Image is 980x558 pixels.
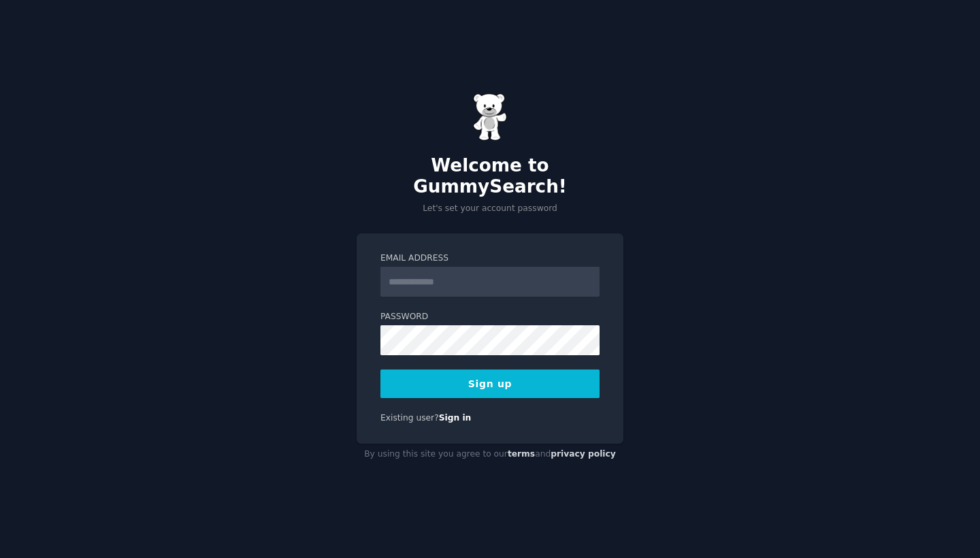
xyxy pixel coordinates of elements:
p: Let's set your account password [357,203,623,215]
span: Existing user? [380,413,439,423]
a: privacy policy [551,449,616,459]
img: Gummy Bear [473,93,507,141]
label: Password [380,311,600,323]
button: Sign up [380,370,600,398]
div: By using this site you agree to our and [357,444,623,465]
a: terms [508,449,535,459]
label: Email Address [380,252,600,265]
h2: Welcome to GummySearch! [357,155,623,198]
a: Sign in [439,413,472,423]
